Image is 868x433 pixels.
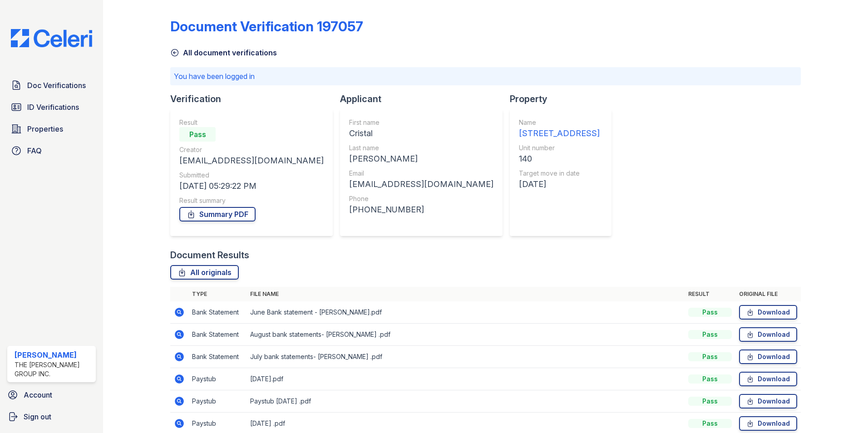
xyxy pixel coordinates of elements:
div: Pass [688,308,732,317]
span: FAQ [27,145,42,156]
div: Phone [349,194,493,203]
div: Pass [688,419,732,428]
a: Account [4,386,99,404]
div: Verification [170,93,340,105]
div: Applicant [340,93,510,105]
div: [PHONE_NUMBER] [349,203,493,216]
div: Target move in date [519,169,600,178]
span: ID Verifications [27,102,79,113]
th: File name [247,287,685,301]
td: [DATE].pdf [247,368,685,390]
a: Summary PDF [179,207,256,221]
img: CE_Logo_Blue-a8612792a0a2168367f1c8372b55b34899dd931a85d93a1a3d3e32e68fde9ad4.png [4,29,99,47]
div: Document Verification 197057 [170,18,363,34]
div: Pass [688,374,732,384]
td: Bank Statement [188,324,247,346]
iframe: chat widget [830,397,859,424]
div: Property [510,93,619,105]
div: The [PERSON_NAME] Group Inc. [15,360,92,379]
div: Pass [179,127,216,142]
td: Paystub [188,368,247,390]
div: Email [349,169,493,178]
td: August bank statements- [PERSON_NAME] .pdf [247,324,685,346]
span: Doc Verifications [27,80,86,91]
div: Name [519,118,600,127]
div: Creator [179,145,324,154]
div: Submitted [179,171,324,180]
div: [EMAIL_ADDRESS][DOMAIN_NAME] [179,154,324,167]
span: Sign out [24,411,51,422]
a: ID Verifications [7,98,96,116]
a: All document verifications [170,47,277,58]
span: Account [24,389,52,400]
a: All originals [170,265,239,280]
td: Paystub [DATE] .pdf [247,390,685,413]
div: Document Results [170,249,249,261]
a: Properties [7,120,96,138]
a: Download [739,372,797,386]
a: Download [739,349,797,364]
td: July bank statements- [PERSON_NAME] .pdf [247,346,685,368]
div: [STREET_ADDRESS] [519,127,600,140]
div: [DATE] [519,178,600,191]
a: Download [739,327,797,342]
td: Bank Statement [188,301,247,324]
span: Properties [27,123,63,134]
div: Result [179,118,324,127]
div: 140 [519,153,600,165]
div: Last name [349,143,493,153]
td: Bank Statement [188,346,247,368]
td: Paystub [188,390,247,413]
a: FAQ [7,142,96,160]
th: Type [188,287,247,301]
a: Download [739,394,797,408]
a: Name [STREET_ADDRESS] [519,118,600,140]
div: First name [349,118,493,127]
th: Result [685,287,735,301]
div: [PERSON_NAME] [15,349,92,360]
div: Unit number [519,143,600,153]
div: Cristal [349,127,493,140]
a: Download [739,416,797,431]
a: Doc Verifications [7,76,96,94]
p: You have been logged in [174,71,797,82]
th: Original file [735,287,801,301]
div: Pass [688,352,732,361]
div: Pass [688,330,732,339]
div: [EMAIL_ADDRESS][DOMAIN_NAME] [349,178,493,191]
a: Sign out [4,408,99,426]
td: June Bank statement - [PERSON_NAME].pdf [247,301,685,324]
div: [DATE] 05:29:22 PM [179,180,324,192]
div: Pass [688,397,732,406]
div: [PERSON_NAME] [349,153,493,165]
a: Download [739,305,797,320]
div: Result summary [179,196,324,205]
